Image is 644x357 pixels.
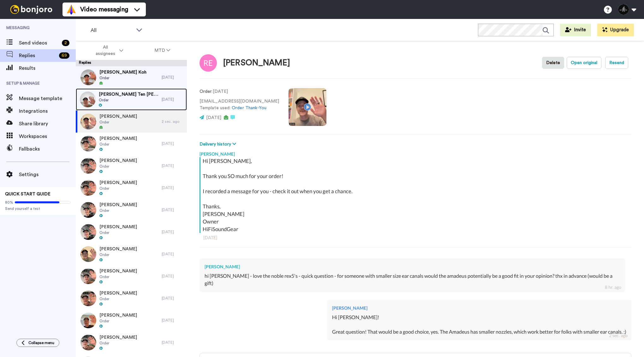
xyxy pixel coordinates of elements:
[597,24,634,36] button: Upgrade
[99,334,137,341] span: [PERSON_NAME]
[76,66,187,88] a: [PERSON_NAME] KohOrder[DATE]
[223,58,290,68] div: [PERSON_NAME]
[99,158,137,164] span: [PERSON_NAME]
[99,75,146,80] span: Order
[99,230,137,235] span: Order
[99,98,158,103] span: Order
[99,186,137,191] span: Order
[80,246,96,262] img: 891f35c2-bb58-4390-84f6-5901a24cb1ba-thumb.jpg
[99,164,137,169] span: Order
[99,120,137,125] span: Order
[80,268,96,284] img: 746daabd-ad06-4fa5-a617-14f5fb6fc0db-thumb.jpg
[162,252,184,257] div: [DATE]
[76,110,187,133] a: [PERSON_NAME]Order2 sec. ago
[162,274,184,279] div: [DATE]
[5,206,71,211] span: Send yourself a test
[609,332,628,339] div: 2 sec. ago
[19,171,76,178] span: Settings
[19,120,76,128] span: Share library
[560,24,591,36] button: Invite
[80,136,96,152] img: f2902885-8206-4f2d-b54d-3b206e038dc3-thumb.jpg
[99,274,137,279] span: Order
[76,221,187,243] a: [PERSON_NAME]Order[DATE]
[99,142,137,147] span: Order
[76,177,187,199] a: [PERSON_NAME]Order[DATE]
[16,339,59,347] button: Collapse menu
[200,89,212,94] strong: Order
[162,119,184,124] div: 2 sec. ago
[80,5,128,14] span: Video messaging
[567,57,601,69] button: Open original
[200,141,238,148] button: Delivery history
[62,40,69,46] div: 2
[80,69,96,85] img: 4319020e-60e7-4c7b-918c-4ee3188010a2-thumb.jpg
[162,318,184,323] div: [DATE]
[99,268,137,274] span: [PERSON_NAME]
[99,224,137,230] span: [PERSON_NAME]
[59,52,69,59] div: 69
[542,57,564,69] button: Delete
[19,39,59,47] span: Send videos
[80,224,96,240] img: 699449e3-bb3a-467c-bdf7-049cba583549-thumb.jpg
[99,290,137,296] span: [PERSON_NAME]
[99,180,137,186] span: [PERSON_NAME]
[99,312,137,318] span: [PERSON_NAME]
[28,340,54,345] span: Collapse menu
[99,252,137,257] span: Order
[76,133,187,155] a: [PERSON_NAME]Order[DATE]
[99,91,158,98] span: [PERSON_NAME] Ten [PERSON_NAME]
[139,45,186,56] button: MTD
[162,75,184,80] div: [DATE]
[200,98,279,111] p: [EMAIL_ADDRESS][DOMAIN_NAME] Template used:
[5,192,51,196] span: QUICK START GUIDE
[99,135,137,142] span: [PERSON_NAME]
[332,314,626,336] div: Hi [PERSON_NAME]! Great question! That would be a good choice, yes. The Amadeus has smaller nozzl...
[19,95,76,102] span: Message template
[66,4,76,15] img: vm-color.svg
[162,97,184,102] div: [DATE]
[162,340,184,345] div: [DATE]
[92,44,118,57] span: All assignees
[162,207,184,212] div: [DATE]
[605,284,621,290] div: 8 hr. ago
[99,69,146,75] span: [PERSON_NAME] Koh
[99,318,137,324] span: Order
[80,335,96,350] img: 6695022b-d9e9-451b-845e-63d692640ad0-thumb.jpg
[80,290,96,306] img: 35cdd85e-faec-4704-8a45-05e66f68dcf4-thumb.jpg
[332,305,626,311] div: [PERSON_NAME]
[76,265,187,287] a: [PERSON_NAME]Order[DATE]
[91,27,133,34] span: All
[205,264,620,270] div: [PERSON_NAME]
[80,114,96,129] img: ec278b0b-f2b7-4b5b-abe7-7de2e206e031-thumb.jpg
[200,148,631,157] div: [PERSON_NAME]
[605,57,628,69] button: Resend
[76,243,187,265] a: [PERSON_NAME]Order[DATE]
[80,180,96,196] img: 045557f2-a6ee-427a-b252-e6a4ee5e83f7-thumb.jpg
[19,64,76,72] span: Results
[99,246,137,252] span: [PERSON_NAME]
[99,113,137,120] span: [PERSON_NAME]
[8,5,55,14] img: bj-logo-header-white.svg
[162,141,184,146] div: [DATE]
[80,202,96,218] img: ab514738-f614-436c-ac9a-0c287d9b9510-thumb.jpg
[76,88,187,110] a: [PERSON_NAME] Ten [PERSON_NAME]Order[DATE]
[76,309,187,331] a: [PERSON_NAME]Order[DATE]
[19,107,76,115] span: Integrations
[19,52,57,59] span: Replies
[162,229,184,235] div: [DATE]
[162,296,184,301] div: [DATE]
[203,235,628,241] div: [DATE]
[162,185,184,190] div: [DATE]
[80,312,96,328] img: 53e71fb5-9ae1-41c4-8b44-95b6556c7d3a-thumb.jpg
[162,163,184,168] div: [DATE]
[206,116,221,120] span: [DATE]
[76,199,187,221] a: [PERSON_NAME]Order[DATE]
[76,331,187,354] a: [PERSON_NAME]Order[DATE]
[99,341,137,346] span: Order
[19,133,76,140] span: Workspaces
[203,157,630,233] div: Hi [PERSON_NAME], Thank you SO much for your order! I recorded a message for you - check it out w...
[77,42,139,59] button: All assignees
[80,158,96,174] img: 2928f92d-d74f-4415-a4a2-640ce8c41eab-thumb.jpg
[99,208,137,213] span: Order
